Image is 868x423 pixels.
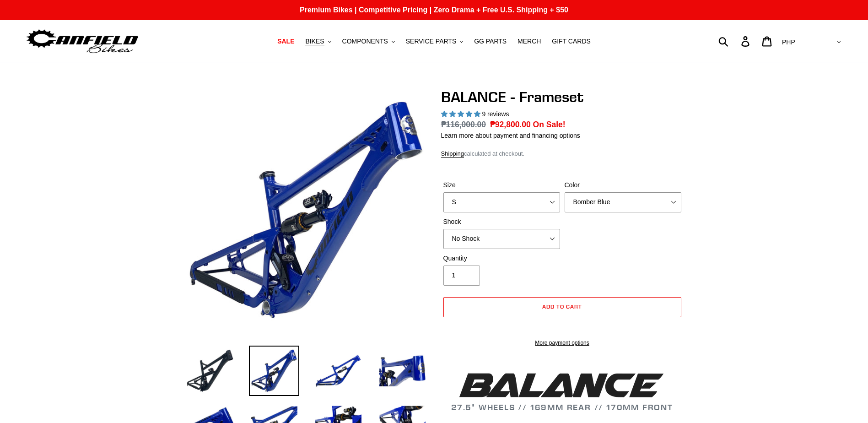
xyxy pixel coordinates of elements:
[441,149,684,158] div: calculated at checkout.
[313,346,363,396] img: Load image into Gallery viewer, BALANCE - Frameset
[482,110,509,118] span: 9 reviews
[443,180,560,190] label: Size
[25,27,140,56] img: Canfield Bikes
[441,88,684,106] h1: BALANCE - Frameset
[723,31,747,51] input: Search
[277,38,294,45] span: SALE
[565,180,681,190] label: Color
[443,339,681,347] a: More payment options
[249,346,299,396] img: Load image into Gallery viewer, BALANCE - Frameset
[474,38,507,45] span: GG PARTS
[441,120,486,129] s: ₱116,000.00
[441,150,464,158] a: Shipping
[533,119,566,130] span: On Sale!
[542,303,582,310] span: Add to cart
[552,38,591,45] span: GIFT CARDS
[469,35,511,48] a: GG PARTS
[547,35,595,48] a: GIFT CARDS
[513,35,545,48] a: MERCH
[518,38,541,45] span: MERCH
[490,120,531,129] span: ₱92,800.00
[441,110,482,118] span: 5.00 stars
[401,35,468,48] button: SERVICE PARTS
[406,38,456,45] span: SERVICE PARTS
[273,35,299,48] a: SALE
[301,35,335,48] button: BIKES
[377,346,427,396] img: Load image into Gallery viewer, BALANCE - Frameset
[441,132,580,139] a: Learn more about payment and financing options
[441,370,684,412] h2: 27.5" WHEELS // 169MM REAR // 170MM FRONT
[338,35,399,48] button: COMPONENTS
[443,254,560,263] label: Quantity
[443,297,681,317] button: Add to cart
[443,217,560,227] label: Shock
[305,38,324,45] span: BIKES
[342,38,388,45] span: COMPONENTS
[185,346,235,396] img: Load image into Gallery viewer, BALANCE - Frameset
